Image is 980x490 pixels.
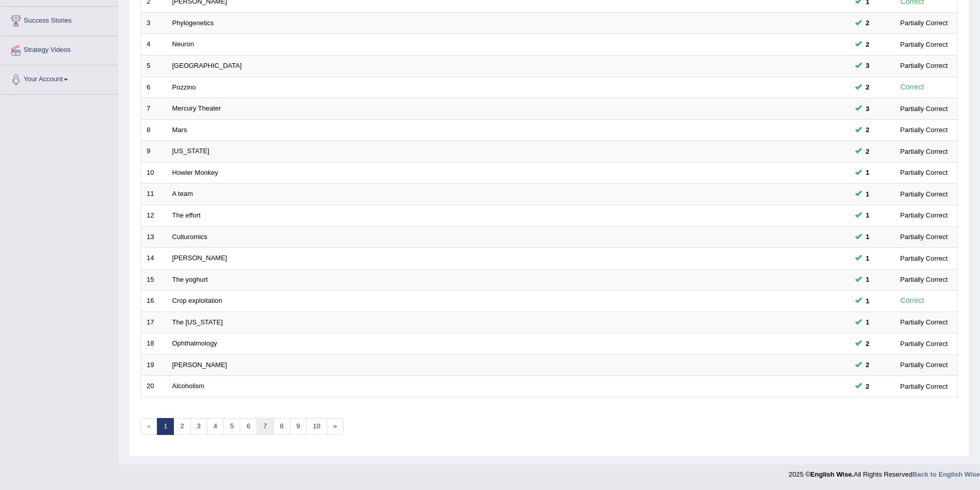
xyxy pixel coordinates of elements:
[896,60,952,71] div: Partially Correct
[862,381,874,392] span: You can still take this question
[141,184,167,205] td: 11
[257,418,274,435] a: 7
[862,167,874,178] span: You can still take this question
[896,39,952,50] div: Partially Correct
[172,254,227,262] a: [PERSON_NAME]
[172,211,201,219] a: The effort
[207,418,224,435] a: 4
[896,338,952,349] div: Partially Correct
[862,189,874,199] span: You can still take this question
[172,276,208,283] a: The yoghurt
[862,39,874,50] span: You can still take this question
[862,210,874,221] span: You can still take this question
[141,226,167,248] td: 13
[141,12,167,34] td: 3
[896,359,952,370] div: Partially Correct
[141,205,167,226] td: 12
[172,339,217,347] a: Ophthalmology
[141,312,167,333] td: 17
[896,146,952,157] div: Partially Correct
[1,36,118,62] a: Strategy Videos
[896,167,952,178] div: Partially Correct
[190,418,207,435] a: 3
[862,103,874,114] span: You can still take this question
[172,169,219,176] a: Howler Monkey
[290,418,307,435] a: 9
[141,333,167,355] td: 18
[896,231,952,242] div: Partially Correct
[862,82,874,93] span: You can still take this question
[172,19,214,27] a: Phylogenetics
[862,146,874,157] span: You can still take this question
[273,418,290,435] a: 8
[141,269,167,291] td: 15
[141,162,167,184] td: 10
[140,418,157,435] span: «
[172,126,187,134] a: Mars
[172,104,221,112] a: Mercury Theater
[1,7,118,32] a: Success Stories
[141,291,167,312] td: 16
[172,297,223,304] a: Crop exploitation
[172,382,205,390] a: Alcoholism
[141,77,167,98] td: 6
[913,470,980,478] a: Back to English Wise
[141,376,167,397] td: 20
[896,17,952,28] div: Partially Correct
[896,210,952,221] div: Partially Correct
[327,418,344,435] a: »
[789,464,980,479] div: 2025 © All Rights Reserved
[141,34,167,56] td: 4
[862,253,874,264] span: You can still take this question
[896,124,952,135] div: Partially Correct
[862,317,874,328] span: You can still take this question
[141,248,167,269] td: 14
[896,81,929,93] div: Correct
[223,418,240,435] a: 5
[173,418,190,435] a: 2
[862,124,874,135] span: You can still take this question
[862,338,874,349] span: You can still take this question
[862,231,874,242] span: You can still take this question
[896,253,952,264] div: Partially Correct
[172,62,242,69] a: [GEOGRAPHIC_DATA]
[141,119,167,141] td: 8
[172,233,208,241] a: Culturomics
[172,361,227,369] a: [PERSON_NAME]
[172,318,223,326] a: The [US_STATE]
[306,418,327,435] a: 10
[896,317,952,328] div: Partially Correct
[157,418,174,435] a: 1
[896,274,952,285] div: Partially Correct
[240,418,257,435] a: 6
[862,17,874,28] span: You can still take this question
[172,147,209,155] a: [US_STATE]
[141,98,167,120] td: 7
[172,190,193,197] a: A team
[862,296,874,306] span: You can still take this question
[896,381,952,392] div: Partially Correct
[896,103,952,114] div: Partially Correct
[862,359,874,370] span: You can still take this question
[1,65,118,91] a: Your Account
[810,470,853,478] strong: English Wise.
[896,189,952,199] div: Partially Correct
[141,56,167,77] td: 5
[172,40,194,48] a: Neuron
[141,354,167,376] td: 19
[172,83,196,91] a: Pozzino
[141,141,167,162] td: 9
[896,295,929,306] div: Correct
[862,274,874,285] span: You can still take this question
[862,60,874,71] span: You can still take this question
